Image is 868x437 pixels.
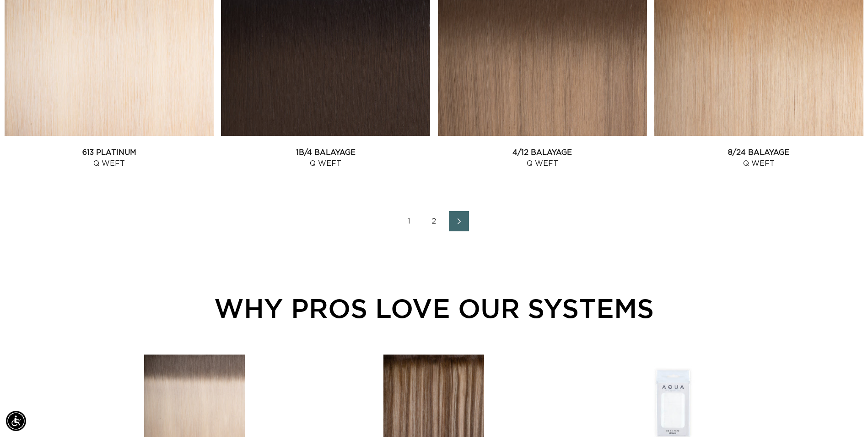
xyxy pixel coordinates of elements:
[5,211,863,231] nav: Pagination
[654,147,863,169] a: 8/24 Balayage Q Weft
[424,211,444,231] a: Page 2
[449,211,469,231] a: Next page
[6,411,26,431] div: Accessibility Menu
[399,211,420,231] a: Page 1
[221,147,430,169] a: 1B/4 Balayage Q Weft
[55,288,813,328] div: WHY PROS LOVE OUR SYSTEMS
[438,147,647,169] a: 4/12 Balayage Q Weft
[5,147,214,169] a: 613 Platinum Q Weft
